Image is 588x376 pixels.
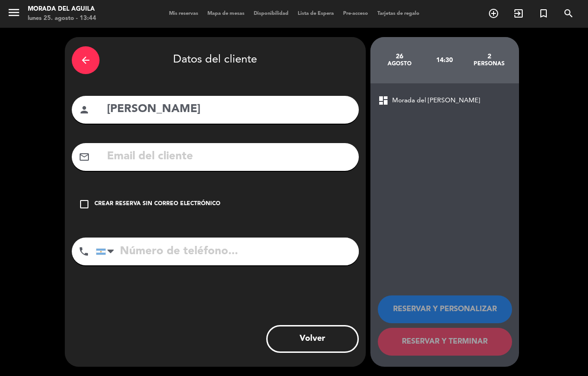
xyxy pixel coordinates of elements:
span: Pre-acceso [338,11,373,16]
div: personas [467,60,512,68]
i: search [563,8,574,19]
div: 2 [467,53,512,60]
input: Email del cliente [106,147,352,166]
div: Datos del cliente [72,44,359,76]
div: Morada del Aguila [28,5,96,14]
i: check_box_outline_blank [79,199,90,210]
button: menu [7,6,21,23]
span: Mis reservas [164,11,203,16]
button: RESERVAR Y PERSONALIZAR [378,295,512,323]
i: turned_in_not [538,8,549,19]
span: Tarjetas de regalo [373,11,424,16]
div: agosto [377,60,422,68]
div: lunes 25. agosto - 13:44 [28,14,96,23]
i: mail_outline [79,151,90,163]
span: Morada del [PERSON_NAME] [392,95,480,106]
input: Número de teléfono... [96,238,359,265]
span: dashboard [378,95,389,106]
div: Crear reserva sin correo electrónico [94,200,220,209]
span: Disponibilidad [249,11,293,16]
i: menu [7,6,21,19]
span: Mapa de mesas [203,11,249,16]
i: add_circle_outline [488,8,499,19]
i: exit_to_app [513,8,524,19]
input: Nombre del cliente [106,100,352,119]
i: person [79,104,90,115]
div: Argentina: +54 [96,238,118,265]
i: phone [78,246,89,257]
div: 14:30 [422,44,467,76]
span: Lista de Espera [293,11,338,16]
button: RESERVAR Y TERMINAR [378,328,512,356]
i: arrow_back [80,55,91,66]
div: 26 [377,53,422,60]
button: Volver [266,325,359,353]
